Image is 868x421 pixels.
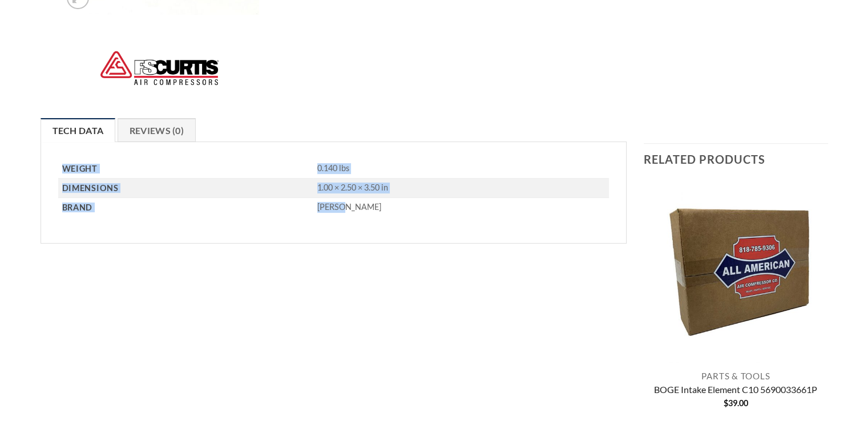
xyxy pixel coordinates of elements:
[41,118,116,142] a: Tech Data
[313,179,609,198] td: 1.00 × 2.50 × 3.50 in
[724,398,728,408] span: $
[317,202,609,213] p: [PERSON_NAME]
[118,118,196,142] a: Reviews (0)
[313,159,609,179] td: 0.140 lbs
[654,384,817,398] a: BOGE Intake Element C10 5690033661P
[100,47,220,92] img: FS-Curtis-Air-Compressors
[58,198,314,217] th: Brand
[724,398,748,408] bdi: 39.00
[644,371,828,381] p: Parts & Tools
[58,159,314,179] th: Weight
[644,144,828,175] h3: Related products
[58,159,609,217] table: Product Details
[58,179,314,198] th: Dimensions
[644,180,828,365] img: Placeholder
